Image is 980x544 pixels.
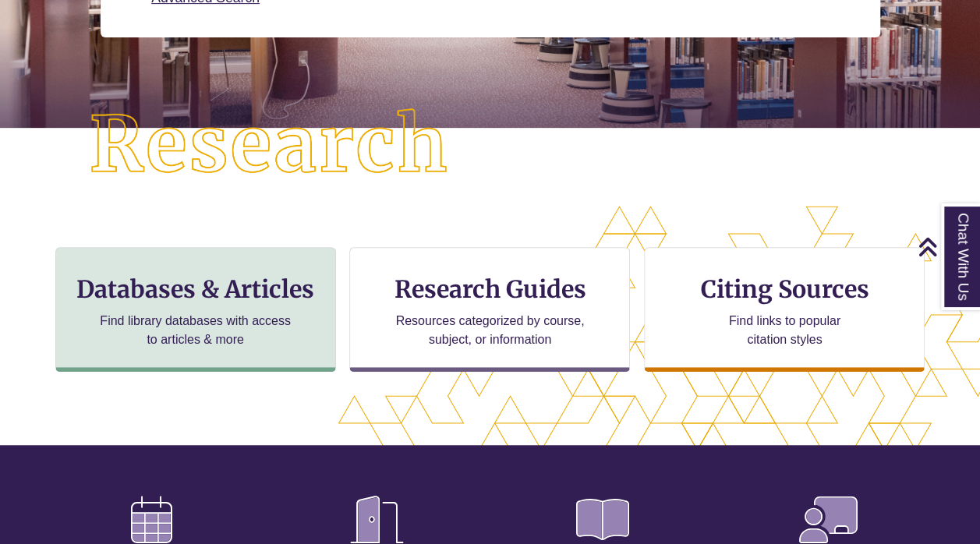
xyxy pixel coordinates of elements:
a: Databases & Articles Find library databases with access to articles & more [55,247,336,372]
h3: Research Guides [363,274,617,304]
p: Find library databases with access to articles & more [94,312,297,349]
h3: Databases & Articles [69,274,323,304]
img: Research [49,69,490,222]
a: Back to Top [918,236,976,257]
h3: Citing Sources [690,274,880,304]
p: Find links to popular citation styles [709,312,861,349]
a: Citing Sources Find links to popular citation styles [644,247,925,372]
a: Research Guides Resources categorized by course, subject, or information [349,247,630,372]
p: Resources categorized by course, subject, or information [388,312,592,349]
